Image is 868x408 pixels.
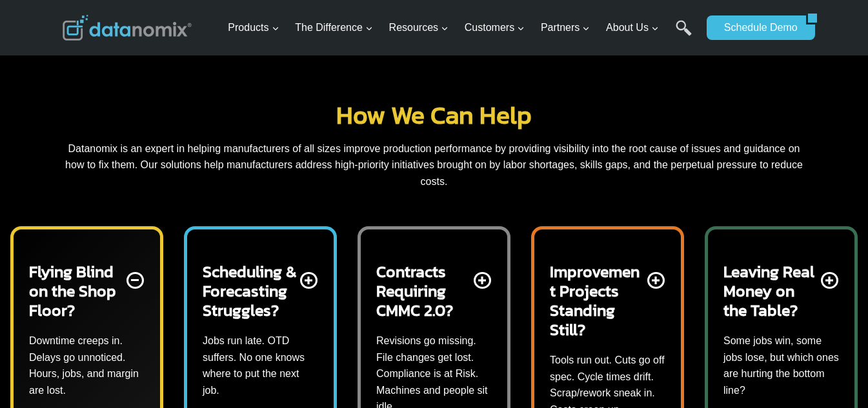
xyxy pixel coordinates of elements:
[290,53,348,65] span: Phone number
[676,20,692,49] a: Search
[228,19,279,36] span: Products
[63,15,192,41] img: Datanomix
[290,159,340,171] span: State/Region
[389,19,449,36] span: Resources
[223,7,700,49] nav: Primary Navigation
[145,287,164,296] a: Terms
[176,287,217,296] a: Privacy Policy
[465,19,525,36] span: Customers
[707,15,806,40] a: Schedule Demo
[203,262,298,320] h2: Scheduling & Forecasting Struggles?
[723,262,818,320] h2: Leaving Real Money on the Table?
[376,262,471,320] h2: Contracts Requiring CMMC 2.0?
[541,19,590,36] span: Partners
[606,19,659,36] span: About Us
[29,262,124,320] h2: Flying Blind on the Shop Floor?
[295,19,373,36] span: The Difference
[63,141,806,190] p: Datanomix is an expert in helping manufacturers of all sizes improve production performance by pr...
[550,262,645,339] h2: Improvement Projects Standing Still?
[63,102,806,128] h2: How We Can Help
[290,1,332,12] span: Last Name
